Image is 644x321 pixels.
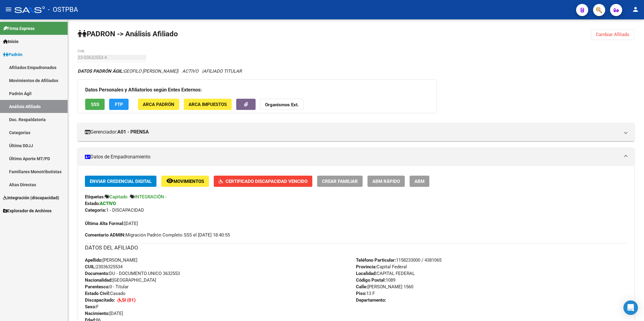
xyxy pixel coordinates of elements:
[85,176,156,187] button: Enviar Credencial Digital
[85,232,126,238] strong: Comentario ADMIN:
[85,271,109,276] strong: Documento:
[356,257,396,263] strong: Teléfono Particular:
[356,271,415,276] span: CAPITAL FEDERAL
[85,243,627,252] h3: DATOS DEL AFILIADO
[78,68,242,74] i: | ACTIVO |
[414,179,424,184] span: ABM
[78,123,634,141] mat-expansion-panel-header: Gerenciador:A01 - PRENSA
[85,304,99,309] span: F
[226,179,307,184] span: Certificado Discapacidad Vencido
[3,25,35,32] span: Firma Express
[317,176,363,187] button: Crear Familiar
[184,99,232,110] button: ARCA Impuestos
[85,232,230,238] span: Migración Padrón Completo SSS el [DATE] 18:40:55
[265,102,299,108] strong: Organismos Ext.
[78,68,123,74] strong: DATOS PADRÓN ÁGIL:
[115,102,123,107] span: FTP
[85,194,105,200] strong: Etiquetas:
[143,102,174,107] span: ARCA Padrón
[85,277,112,283] strong: Nacionalidad:
[356,291,366,296] strong: Piso:
[78,148,634,166] mat-expansion-panel-header: Datos de Empadronamiento
[5,6,12,13] mat-icon: menu
[166,177,173,184] mat-icon: remove_red_eye
[117,129,149,135] strong: A01 - PRENSA
[85,297,115,303] strong: Discapacitado:
[322,179,358,184] span: Crear Familiar
[356,264,407,270] span: Capital Federal
[85,291,126,296] span: Casado
[90,179,152,184] span: Enviar Credencial Digital
[372,179,400,184] span: ABM Rápido
[203,68,242,74] span: AFILIADO TITULAR
[48,3,78,16] span: - OSTPBA
[135,194,166,200] span: INTEGRACIÓN -
[85,257,137,263] span: [PERSON_NAME]
[591,29,634,40] button: Cambiar Afiliado
[410,176,429,187] button: ABM
[356,257,441,263] span: 1158233000 / 4381065
[85,264,96,270] strong: CUIL:
[109,194,130,200] span: Capitado -
[85,291,110,296] strong: Estado Civil:
[356,277,395,283] span: 1089
[173,179,204,184] span: Movimientos
[356,291,375,296] span: 13 F
[3,207,52,214] span: Explorador de Archivos
[85,154,620,160] mat-panel-title: Datos de Empadronamiento
[356,271,377,276] strong: Localidad:
[85,257,102,263] strong: Apellido:
[85,264,122,270] span: 23036325534
[78,30,178,38] strong: PADRON -> Análisis Afiliado
[161,176,209,187] button: Movimientos
[3,38,18,45] span: Inicio
[596,32,629,37] span: Cambiar Afiliado
[85,277,156,283] span: [GEOGRAPHIC_DATA]
[356,284,367,290] strong: Calle:
[356,264,377,270] strong: Provincia:
[356,297,386,303] strong: Departamento:
[138,99,179,110] button: ARCA Padrón
[214,176,312,187] button: Certificado Discapacidad Vencido
[109,99,129,110] button: FTP
[85,99,105,110] button: SSS
[623,300,638,315] div: Open Intercom Messenger
[85,271,180,276] span: DU - DOCUMENTO UNICO 3632553
[85,284,129,290] span: 0 - Titular
[356,284,413,290] span: [PERSON_NAME] 1560
[85,221,124,226] strong: Última Alta Formal:
[100,201,116,206] strong: ACTIVO
[85,221,138,226] span: [DATE]
[356,277,386,283] strong: Código Postal:
[85,311,123,316] span: [DATE]
[260,99,304,110] button: Organismos Ext.
[3,51,22,58] span: Padrón
[85,207,106,213] strong: Categoria:
[189,102,227,107] span: ARCA Impuestos
[85,129,620,135] mat-panel-title: Gerenciador:
[85,304,96,309] strong: Sexo:
[85,311,109,316] strong: Nacimiento:
[78,68,177,74] span: GEOFILO [PERSON_NAME]
[85,86,429,94] h3: Datos Personales y Afiliatorios según Entes Externos:
[85,284,109,290] strong: Parentesco:
[85,201,100,206] strong: Estado:
[122,297,136,303] strong: SI (01)
[3,194,59,201] span: Integración (discapacidad)
[367,176,405,187] button: ABM Rápido
[85,207,627,213] div: 1 - DISCAPACIDAD
[91,102,99,107] span: SSS
[632,6,639,13] mat-icon: person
